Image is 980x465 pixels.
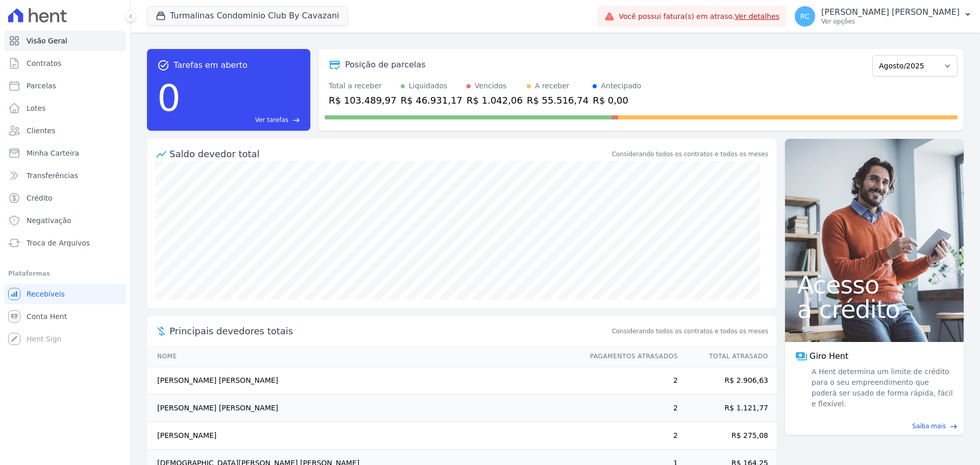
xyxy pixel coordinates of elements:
[147,6,348,26] button: Turmalinas Condominio Club By Cavazani
[185,115,300,125] a: Ver tarefas east
[27,238,90,248] span: Troca de Arquivos
[535,81,570,91] div: A receber
[580,346,678,367] th: Pagamentos Atrasados
[27,126,55,136] span: Clientes
[810,350,848,362] span: Giro Hent
[475,81,506,91] div: Vencidos
[174,59,248,71] span: Tarefas em aberto
[169,147,610,161] div: Saldo devedor total
[147,422,580,450] td: [PERSON_NAME]
[345,59,426,71] div: Posição de parcelas
[4,233,126,253] a: Troca de Arquivos
[147,346,580,367] th: Nome
[619,11,779,22] span: Você possui fatura(s) em atraso.
[950,423,958,430] span: east
[593,93,641,107] div: R$ 0,00
[27,289,65,299] span: Recebíveis
[157,71,181,125] div: 0
[800,13,810,20] span: RC
[8,267,122,280] div: Plataformas
[678,367,776,395] td: R$ 2.906,63
[4,98,126,118] a: Lotes
[810,366,953,409] span: A Hent determina um limite de crédito para o seu empreendimento que poderá ser usado de forma ráp...
[787,2,980,31] button: RC [PERSON_NAME] [PERSON_NAME] Ver opções
[735,12,780,20] a: Ver detalhes
[157,59,169,71] span: task_alt
[580,422,678,450] td: 2
[797,273,951,297] span: Acesso
[147,395,580,422] td: [PERSON_NAME] [PERSON_NAME]
[329,93,397,107] div: R$ 103.489,97
[4,31,126,51] a: Visão Geral
[612,150,768,159] div: Considerando todos os contratos e todos os meses
[27,103,46,113] span: Lotes
[4,210,126,231] a: Negativação
[4,165,126,186] a: Transferências
[255,115,288,125] span: Ver tarefas
[329,81,397,91] div: Total a receber
[4,53,126,74] a: Contratos
[292,116,300,124] span: east
[527,93,589,107] div: R$ 55.516,74
[467,93,523,107] div: R$ 1.042,06
[791,422,958,431] a: Saiba mais east
[4,120,126,141] a: Clientes
[27,81,56,91] span: Parcelas
[27,215,71,226] span: Negativação
[678,395,776,422] td: R$ 1.121,77
[678,346,776,367] th: Total Atrasado
[678,422,776,450] td: R$ 275,08
[27,148,79,158] span: Minha Carteira
[27,193,53,203] span: Crédito
[821,7,960,17] p: [PERSON_NAME] [PERSON_NAME]
[401,93,462,107] div: R$ 46.931,17
[821,17,960,26] p: Ver opções
[4,284,126,304] a: Recebíveis
[612,327,768,336] span: Considerando todos os contratos e todos os meses
[4,76,126,96] a: Parcelas
[409,81,448,91] div: Liquidados
[580,395,678,422] td: 2
[147,367,580,395] td: [PERSON_NAME] [PERSON_NAME]
[4,143,126,163] a: Minha Carteira
[580,367,678,395] td: 2
[27,36,67,46] span: Visão Geral
[27,58,61,68] span: Contratos
[912,422,946,431] span: Saiba mais
[27,311,67,322] span: Conta Hent
[27,170,78,181] span: Transferências
[601,81,641,91] div: Antecipado
[797,297,951,322] span: a crédito
[169,324,610,338] span: Principais devedores totais
[4,188,126,208] a: Crédito
[4,306,126,327] a: Conta Hent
